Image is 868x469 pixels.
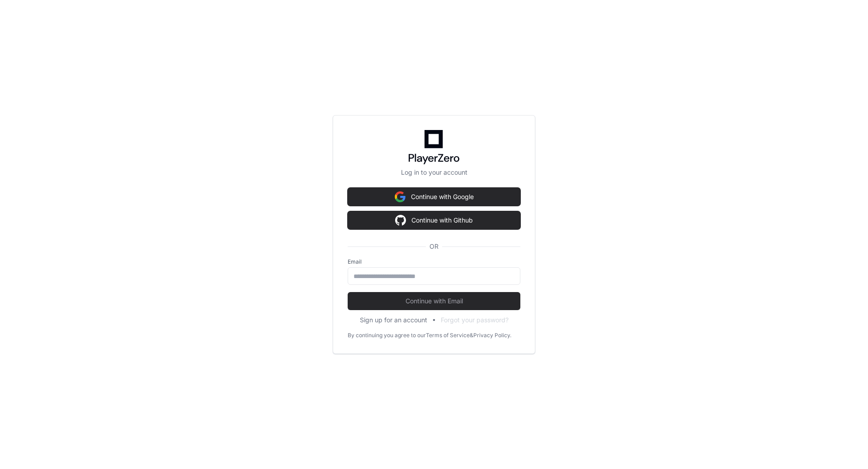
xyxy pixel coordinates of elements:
button: Continue with Email [348,292,520,310]
button: Continue with Google [348,188,520,206]
div: By continuing you agree to our [348,332,426,339]
div: & [470,332,473,339]
button: Forgot your password? [441,316,509,325]
img: Sign in with google [395,211,406,229]
img: Sign in with google [395,188,406,206]
p: Log in to your account [348,168,520,177]
label: Email [348,258,520,265]
button: Sign up for an account [360,316,427,325]
button: Continue with Github [348,211,520,229]
span: Continue with Email [348,297,520,306]
a: Terms of Service [426,332,470,339]
a: Privacy Policy. [473,332,511,339]
span: OR [426,242,442,251]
